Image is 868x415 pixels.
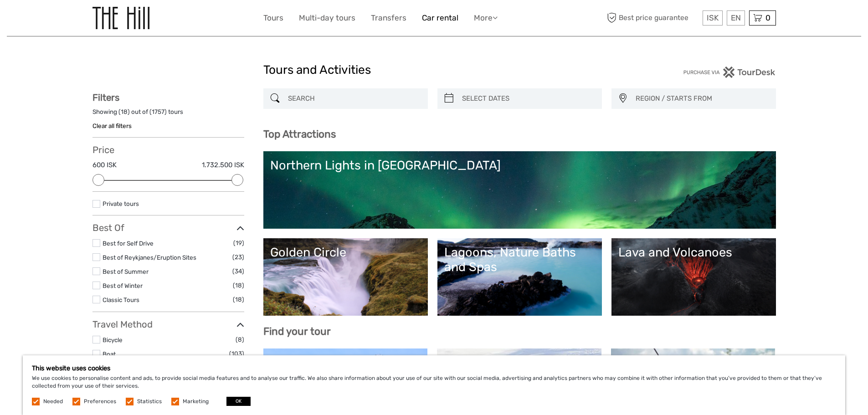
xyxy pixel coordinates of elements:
label: Preferences [84,398,116,405]
h3: Best Of [92,222,244,233]
div: Lagoons, Nature Baths and Spas [444,245,595,275]
div: EN [727,10,745,26]
h3: Travel Method [92,319,244,330]
span: (18) [233,294,244,305]
div: Showing ( ) out of ( ) tours [92,108,244,122]
label: Marketing [183,398,209,405]
a: Lava and Volcanoes [618,245,769,309]
label: 18 [121,108,128,116]
label: Needed [43,398,63,405]
span: (103) [229,348,244,359]
div: Golden Circle [270,245,421,260]
b: Find your tour [263,325,331,338]
a: Car rental [422,11,458,25]
button: Open LiveChat chat widget [105,14,116,25]
label: 1.732.500 ISK [202,160,244,170]
a: Transfers [371,11,406,25]
input: SELECT DATES [458,91,597,107]
a: Tours [263,11,283,25]
p: We're away right now. Please check back later! [13,16,103,23]
div: We use cookies to personalise content and ads, to provide social media features and to analyse ou... [23,355,845,415]
a: Boat [103,350,116,358]
h5: This website uses cookies [32,364,836,372]
img: PurchaseViaTourDesk.png [683,67,776,78]
span: ISK [707,13,719,22]
label: 600 ISK [92,160,117,170]
a: Classic Tours [103,296,139,303]
a: Best for Self Drive [103,240,154,247]
button: REGION / STARTS FROM [632,91,771,106]
a: Best of Winter [103,282,143,289]
span: Best price guarantee [605,10,700,26]
label: 1757 [152,108,164,116]
input: SEARCH [284,91,423,107]
span: (18) [233,280,244,291]
h3: Price [92,144,244,155]
a: Northern Lights in [GEOGRAPHIC_DATA] [270,158,769,222]
img: The Hill [92,7,149,29]
a: More [474,11,498,25]
b: Top Attractions [263,128,336,140]
div: Northern Lights in [GEOGRAPHIC_DATA] [270,158,769,173]
a: Private tours [103,200,139,207]
a: Clear all filters [92,122,132,129]
span: (34) [232,266,244,277]
strong: Filters [92,92,119,103]
a: Lagoons, Nature Baths and Spas [444,245,595,309]
a: Best of Reykjanes/Eruption Sites [103,254,196,261]
span: 0 [764,13,772,22]
label: Statistics [137,398,162,405]
a: Bicycle [103,336,123,343]
h1: Tours and Activities [263,63,605,77]
a: Multi-day tours [299,11,355,25]
button: OK [226,397,251,406]
a: Best of Summer [103,268,149,275]
span: (8) [236,334,244,345]
div: Lava and Volcanoes [618,245,769,260]
a: Golden Circle [270,245,421,309]
span: (19) [233,238,244,248]
span: (23) [232,252,244,262]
